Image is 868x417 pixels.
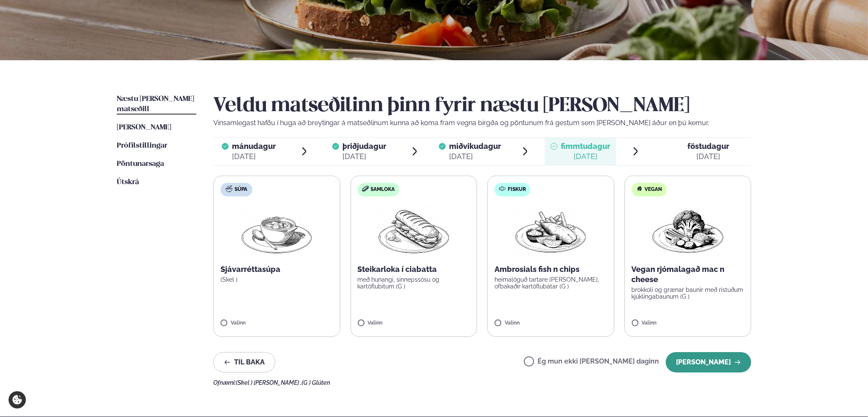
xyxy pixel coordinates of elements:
[376,203,451,257] img: Panini.png
[117,160,164,168] span: Pöntunarsaga
[117,142,167,149] span: Prófílstillingar
[8,391,26,409] a: Cookie settings
[371,186,395,193] span: Samloka
[561,142,610,151] span: fimmtudagur
[117,141,167,151] a: Prófílstillingar
[666,352,751,372] button: [PERSON_NAME]
[117,95,194,113] span: Næstu [PERSON_NAME] matseðill
[495,276,607,290] p: heimalöguð tartare [PERSON_NAME], ofbakaðir kartöflubátar (G )
[213,118,751,128] p: Vinsamlegast hafðu í huga að breytingar á matseðlinum kunna að koma fram vegna birgða og pöntunum...
[342,142,386,151] span: þriðjudagur
[362,186,369,192] img: sandwich-new-16px.svg
[302,379,330,386] span: (G ) Glúten
[213,379,751,386] div: Ofnæmi:
[213,352,275,372] button: Til baka
[226,185,232,192] img: soup.svg
[117,159,164,169] a: Pöntunarsaga
[645,186,662,193] span: Vegan
[232,151,276,162] div: [DATE]
[632,286,744,300] p: brokkolí og grænar baunir með ristuðum kjúklingabaunum (G )
[213,94,751,118] h2: Veldu matseðilinn þinn fyrir næstu [PERSON_NAME]
[342,151,386,162] div: [DATE]
[117,177,139,188] a: Útskrá
[508,186,526,193] span: Fiskur
[221,264,333,274] p: Sjávarréttasúpa
[358,264,470,274] p: Steikarloka í ciabatta
[632,264,744,285] p: Vegan rjómalagað mac n cheese
[117,123,171,133] a: [PERSON_NAME]
[636,185,643,192] img: Vegan.svg
[449,151,501,162] div: [DATE]
[239,203,314,257] img: Soup.png
[513,203,588,257] img: Fish-Chips.png
[117,124,171,131] span: [PERSON_NAME]
[687,142,729,151] span: föstudagur
[236,379,302,386] span: (Skel ) [PERSON_NAME] ,
[358,276,470,290] p: með hunangi, sinnepssósu og kartöflubitum (G )
[221,276,333,283] p: (Skel )
[561,151,610,162] div: [DATE]
[117,94,196,115] a: Næstu [PERSON_NAME] matseðill
[650,203,725,257] img: Vegan.png
[687,151,729,162] div: [DATE]
[449,142,501,151] span: miðvikudagur
[499,185,506,192] img: fish.svg
[495,264,607,274] p: Ambrosials fish n chips
[235,186,247,193] span: Súpa
[117,179,139,186] span: Útskrá
[232,142,276,151] span: mánudagur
